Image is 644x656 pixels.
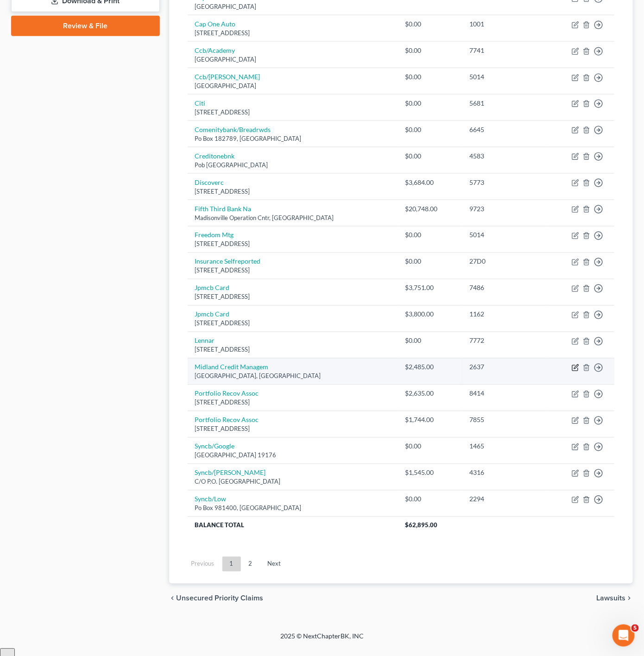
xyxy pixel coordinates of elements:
div: 27D0 [470,257,538,266]
a: Midland Credit Managem [195,363,269,371]
button: chevron_left Unsecured Priority Claims [169,595,264,602]
div: [STREET_ADDRESS] [195,319,391,328]
div: 5014 [470,231,538,240]
div: [STREET_ADDRESS] [195,398,391,407]
button: Lawsuits chevron_right [596,595,633,602]
div: [STREET_ADDRESS] [195,425,391,434]
div: $2,635.00 [405,389,455,398]
th: Balance Total [188,517,398,533]
a: Jpmcb Card [195,310,230,318]
div: $3,800.00 [405,310,455,319]
a: Syncb/Low [195,495,227,503]
div: 8414 [470,389,538,398]
a: Insurance Selfreported [195,258,261,265]
i: chevron_left [169,595,177,602]
div: [GEOGRAPHIC_DATA] 19176 [195,451,391,460]
div: 1465 [470,442,538,451]
a: Jpmcb Card [195,284,230,292]
div: $2,485.00 [405,363,455,372]
a: 2 [241,557,260,572]
div: 2294 [470,495,538,504]
span: $62,895.00 [405,522,437,529]
iframe: Intercom live chat [612,624,635,647]
a: Lennar [195,337,215,345]
div: $1,545.00 [405,468,455,478]
div: 4316 [470,468,538,478]
a: Syncb/[PERSON_NAME] [195,469,266,477]
span: Lawsuits [596,595,625,602]
a: 1 [222,557,241,572]
div: 7855 [470,416,538,425]
div: [STREET_ADDRESS] [195,293,391,302]
div: 7486 [470,284,538,293]
a: Syncb/Google [195,442,235,450]
div: $3,751.00 [405,284,455,293]
div: 1162 [470,310,538,319]
span: Unsecured Priority Claims [177,595,264,602]
a: Portfolio Recov Assoc [195,390,259,397]
div: 2637 [470,363,538,372]
div: $0.00 [405,257,455,266]
div: $0.00 [405,336,455,346]
div: 7772 [470,336,538,346]
span: 5 [631,624,639,632]
a: Freedom Mtg [195,231,234,239]
div: C/O P.O. [GEOGRAPHIC_DATA] [195,478,391,486]
div: [STREET_ADDRESS] [195,240,391,249]
a: Portfolio Recov Assoc [195,416,259,424]
div: [GEOGRAPHIC_DATA], [GEOGRAPHIC_DATA] [195,372,391,381]
div: [STREET_ADDRESS] [195,346,391,354]
div: 2025 © NextChapterBK, INC [58,632,586,649]
div: [STREET_ADDRESS] [195,266,391,275]
div: $1,744.00 [405,416,455,425]
div: Po Box 981400, [GEOGRAPHIC_DATA] [195,504,391,513]
div: $0.00 [405,231,455,240]
i: chevron_right [625,595,633,602]
div: $0.00 [405,495,455,504]
div: $0.00 [405,442,455,451]
a: Next [260,557,289,572]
